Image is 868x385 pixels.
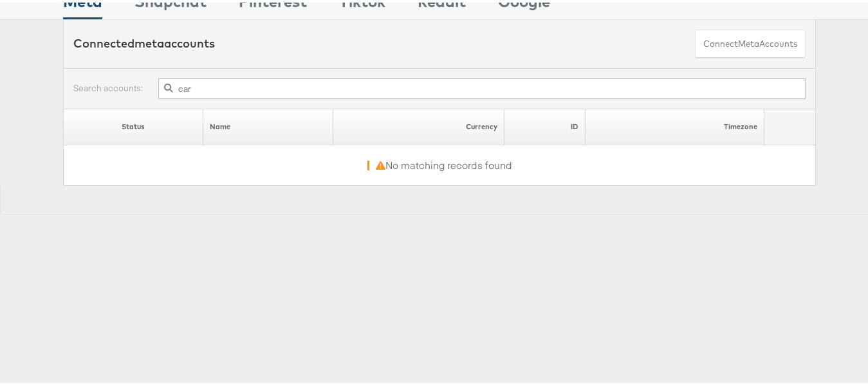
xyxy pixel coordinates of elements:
[158,76,806,96] input: Filter
[73,33,215,49] div: Connected accounts
[64,106,203,143] th: Status
[504,106,586,143] th: ID
[203,106,333,143] th: Name
[695,27,806,56] button: ConnectmetaAccounts
[64,143,816,183] td: No matching records found
[134,33,164,48] span: meta
[333,106,504,143] th: Currency
[738,35,759,48] span: meta
[586,106,764,143] th: Timezone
